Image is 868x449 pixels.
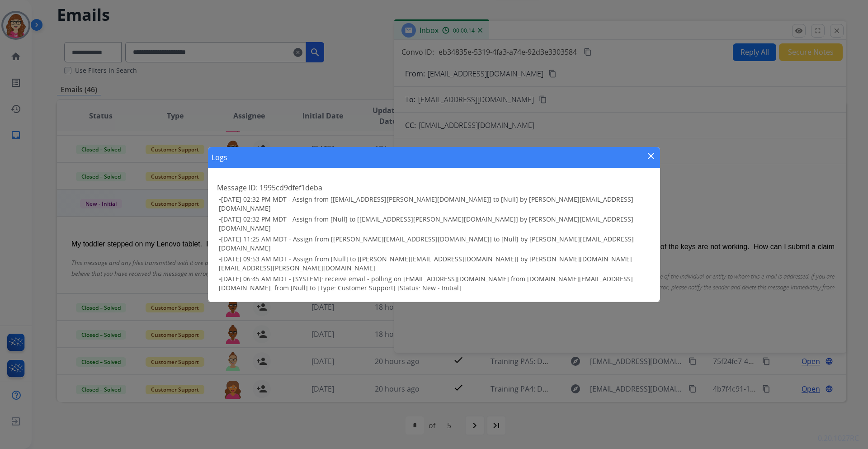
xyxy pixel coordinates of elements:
h3: • [219,255,651,273]
span: Message ID: [217,183,258,193]
span: [DATE] 02:32 PM MDT - Assign from [[EMAIL_ADDRESS][PERSON_NAME][DOMAIN_NAME]] to [Null] by [PERSO... [219,195,633,213]
h3: • [219,274,651,293]
span: [DATE] 09:53 AM MDT - Assign from [Null] to [[PERSON_NAME][EMAIL_ADDRESS][DOMAIN_NAME]] by [PERSO... [219,255,632,272]
h1: Logs [212,152,227,163]
p: 0.20.1027RC [818,433,859,444]
mat-icon: close [646,151,656,161]
h3: • [219,215,651,233]
span: [DATE] 11:25 AM MDT - Assign from [[PERSON_NAME][EMAIL_ADDRESS][DOMAIN_NAME]] to [Null] by [PERSO... [219,235,634,252]
h3: • [219,195,651,213]
span: [DATE] 06:45 AM MDT - [SYSTEM]: receive email - polling on [EMAIL_ADDRESS][DOMAIN_NAME] from [DOM... [219,274,633,292]
h3: • [219,235,651,253]
span: 1995cd9dfef1deba [259,183,322,193]
span: [DATE] 02:32 PM MDT - Assign from [Null] to [[EMAIL_ADDRESS][PERSON_NAME][DOMAIN_NAME]] by [PERSO... [219,215,633,232]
